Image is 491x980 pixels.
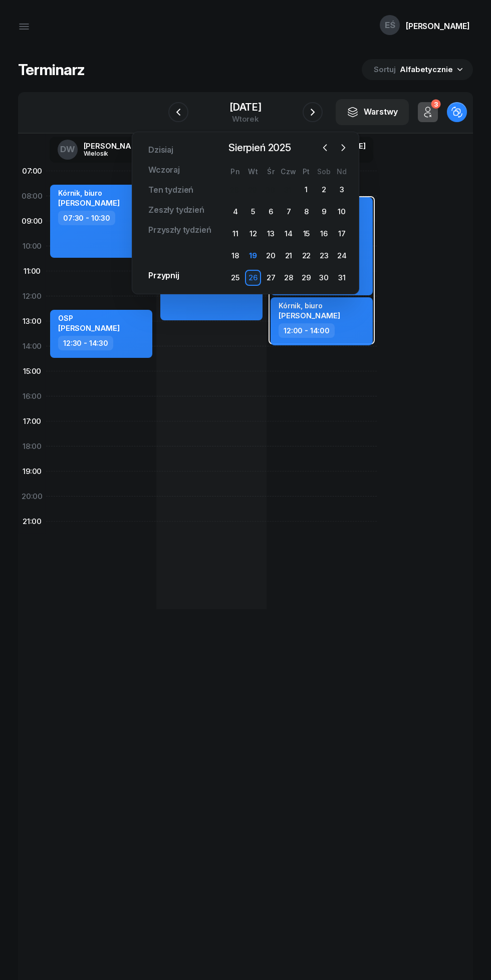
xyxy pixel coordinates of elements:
[18,184,46,209] div: 08:00
[284,186,292,194] div: 31
[58,198,120,208] span: [PERSON_NAME]
[227,270,243,286] div: 25
[298,226,314,242] div: 15
[431,100,440,109] div: 3
[279,311,340,320] span: [PERSON_NAME]
[263,248,279,264] div: 20
[334,204,350,220] div: 10
[18,61,85,79] h1: Terminarz
[224,140,295,156] span: Sierpień 2025
[229,115,262,123] div: wtorek
[58,211,115,225] div: 07:30 - 10:30
[18,409,46,434] div: 17:00
[263,270,279,286] div: 27
[58,336,113,350] div: 12:30 - 14:30
[18,284,46,309] div: 12:00
[374,63,398,76] span: Sortuj
[18,159,46,184] div: 07:00
[316,182,332,198] div: 2
[316,204,332,220] div: 9
[298,270,314,286] div: 29
[298,248,314,264] div: 22
[18,359,46,384] div: 15:00
[406,22,470,30] div: [PERSON_NAME]
[334,182,350,198] div: 3
[281,248,297,264] div: 21
[229,102,262,112] div: [DATE]
[226,167,244,176] div: Pn
[279,323,335,338] div: 12:00 - 14:00
[266,186,275,194] div: 30
[245,248,261,264] div: 19
[58,314,120,322] div: OSP
[279,301,340,310] div: Kórnik, biuro
[248,186,257,194] div: 29
[18,309,46,334] div: 13:00
[60,145,75,154] span: DW
[262,167,280,176] div: Śr
[58,189,120,197] div: Kórnik, biuro
[347,106,398,119] div: Warstwy
[281,204,297,220] div: 7
[84,150,132,157] div: Wielosik
[418,102,438,122] button: 3
[315,167,333,176] div: Sob
[281,270,297,286] div: 28
[140,180,201,200] a: Ten tydzień
[18,209,46,234] div: 09:00
[245,270,261,286] div: 26
[334,270,350,286] div: 31
[227,226,243,242] div: 11
[334,248,350,264] div: 24
[18,234,46,259] div: 10:00
[298,167,315,176] div: Pt
[400,65,453,74] span: Alfabetycznie
[245,226,261,242] div: 12
[230,186,239,194] div: 28
[18,459,46,484] div: 19:00
[18,434,46,459] div: 18:00
[244,167,262,176] div: Wt
[18,384,46,409] div: 16:00
[385,21,395,30] span: EŚ
[18,259,46,284] div: 11:00
[362,59,473,80] button: Sortuj Alfabetycznie
[227,204,243,220] div: 4
[84,142,145,150] div: [PERSON_NAME]
[140,220,219,240] a: Przyszły tydzień
[298,204,314,220] div: 8
[50,137,153,163] a: DW[PERSON_NAME]Wielosik
[227,248,243,264] div: 18
[263,204,279,220] div: 6
[298,182,314,198] div: 1
[140,266,187,286] a: Przypnij
[140,200,212,220] a: Zeszły tydzień
[18,509,46,534] div: 21:00
[18,334,46,359] div: 14:00
[336,99,409,125] button: Warstwy
[280,167,297,176] div: Czw
[316,226,332,242] div: 16
[140,160,188,180] a: Wczoraj
[333,167,351,176] div: Nd
[245,204,261,220] div: 5
[334,226,350,242] div: 17
[18,484,46,509] div: 20:00
[263,226,279,242] div: 13
[316,270,332,286] div: 30
[281,226,297,242] div: 14
[58,323,120,333] span: [PERSON_NAME]
[140,140,181,160] a: Dzisiaj
[316,248,332,264] div: 23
